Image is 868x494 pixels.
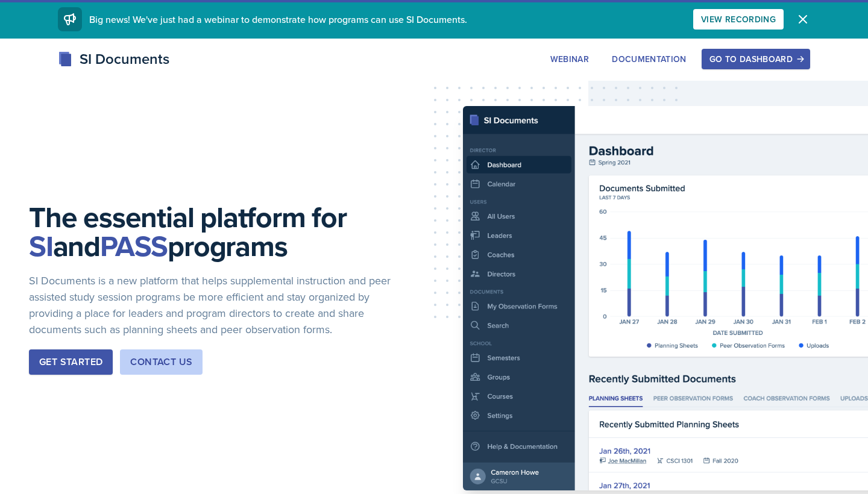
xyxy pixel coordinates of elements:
[550,54,589,64] div: Webinar
[39,355,102,369] div: Get Started
[612,54,687,64] div: Documentation
[89,13,467,26] span: Big news! We've just had a webinar to demonstrate how programs can use SI Documents.
[604,49,694,69] button: Documentation
[709,54,802,64] div: Go to Dashboard
[693,9,784,30] button: View Recording
[130,355,192,369] div: Contact Us
[29,349,113,375] button: Get Started
[701,14,776,24] div: View Recording
[120,349,203,375] button: Contact Us
[542,49,597,69] button: Webinar
[702,49,810,69] button: Go to Dashboard
[58,48,169,70] div: SI Documents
